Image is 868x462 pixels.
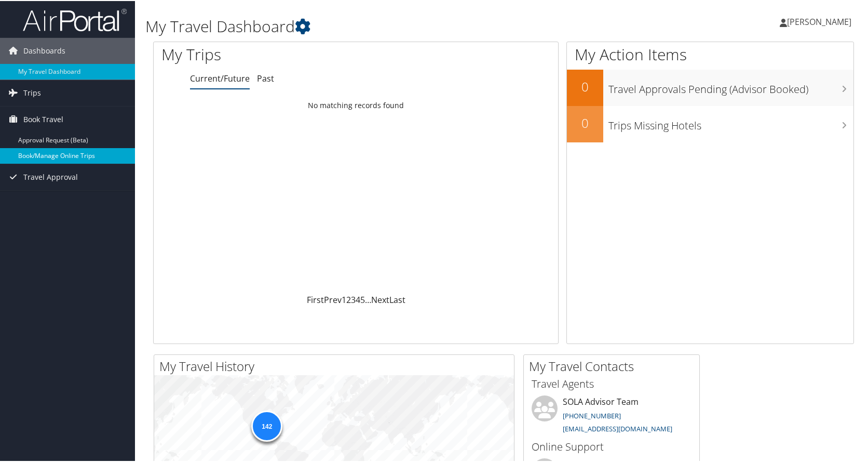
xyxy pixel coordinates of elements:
a: Last [389,293,405,305]
a: 0Trips Missing Hotels [567,105,853,141]
a: 4 [356,293,360,305]
a: 1 [342,293,346,305]
h1: My Action Items [567,43,853,64]
a: Next [371,293,389,305]
span: … [365,293,371,305]
a: 5 [360,293,365,305]
td: No matching records found [154,95,558,114]
a: First [307,293,324,305]
h2: My Travel History [159,357,514,374]
a: Past [257,72,274,83]
a: 0Travel Approvals Pending (Advisor Booked) [567,69,853,105]
span: [PERSON_NAME] [787,15,851,27]
h3: Travel Agents [532,376,691,390]
h2: 0 [567,77,603,95]
a: 2 [346,293,351,305]
span: Dashboards [23,37,65,63]
h1: My Travel Dashboard [145,15,623,36]
span: Book Travel [23,105,63,131]
a: Prev [324,293,342,305]
h3: Trips Missing Hotels [608,112,853,132]
h1: My Trips [161,43,382,64]
a: Current/Future [190,72,250,83]
h3: Online Support [532,439,691,453]
div: 142 [251,410,282,441]
a: [EMAIL_ADDRESS][DOMAIN_NAME] [563,423,672,432]
span: Travel Approval [23,163,78,189]
h3: Travel Approvals Pending (Advisor Booked) [608,76,853,96]
h2: 0 [567,113,603,131]
span: Trips [23,79,41,105]
a: [PERSON_NAME] [780,5,862,36]
a: 3 [351,293,356,305]
li: SOLA Advisor Team [526,394,697,437]
img: airportal-logo.png [23,7,127,31]
h2: My Travel Contacts [529,357,699,374]
a: [PHONE_NUMBER] [563,410,621,419]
